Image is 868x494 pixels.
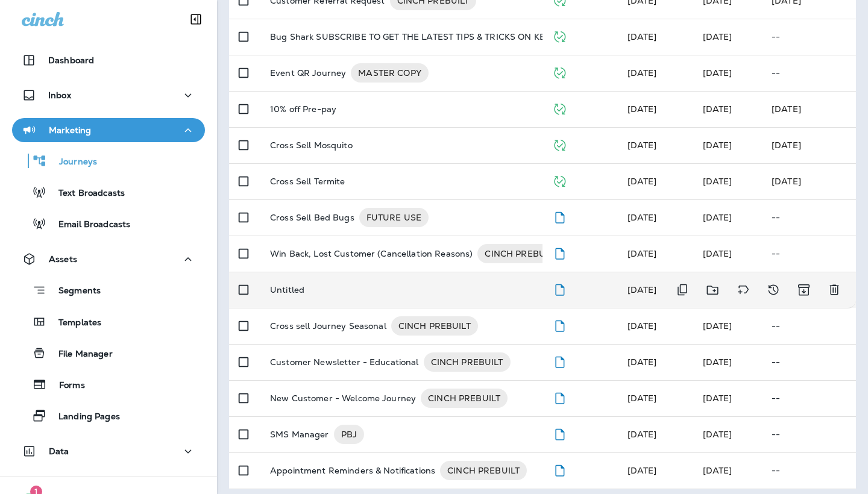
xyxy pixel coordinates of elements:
span: Frank Carreno [703,248,732,259]
span: Published [552,66,567,77]
button: Segments [12,277,205,303]
p: Appointment Reminders & Notifications [270,461,435,480]
p: -- [772,430,846,439]
span: Draft [552,464,567,475]
span: Frank Carreno [703,104,732,114]
button: Marketing [12,118,205,142]
span: Frank Carreno [703,393,732,404]
button: Archive [791,278,816,302]
button: Move to folder [700,278,725,302]
span: Published [552,139,567,149]
div: CINCH PREBUILT [424,352,511,372]
span: Frank Carreno [627,212,657,223]
p: Data [49,446,69,456]
span: Frank Carreno [703,320,732,331]
span: Draft [552,355,567,366]
button: Delete [822,278,846,302]
div: CINCH PREBUILT [391,316,478,336]
span: Caitlyn Wade [627,140,657,151]
span: CINCH PREBUILT [421,392,508,404]
span: Draft [552,247,567,258]
span: Caitlyn Wade [627,104,657,114]
span: Frank Carreno [627,248,657,259]
span: Frank Carreno [703,357,732,367]
span: Frank Carreno [627,67,657,78]
div: PBJ [334,425,364,444]
button: Email Broadcasts [12,211,205,236]
button: Dashboard [12,48,205,72]
div: CINCH PREBUILT [440,461,527,480]
div: MASTER COPY [351,63,429,83]
p: Assets [49,254,77,264]
span: Published [552,175,567,186]
p: Landing Pages [46,411,120,423]
p: Bug Shark SUBSCRIBE TO GET THE LATEST TIPS & TRICKS ON KEEPING PESTS OUT [270,32,621,42]
p: Cross Sell Termite [270,177,345,186]
p: -- [772,249,846,258]
p: -- [772,357,846,367]
p: SMS Manager [270,425,329,444]
button: Templates [12,309,205,334]
span: Caitlyn Wade [627,176,657,187]
p: -- [772,321,846,331]
p: Dashboard [48,55,94,65]
span: MASTER COPY [351,67,429,79]
p: Cross sell Journey Seasonal [270,316,386,336]
p: Event QR Journey [270,63,346,83]
span: Draft [552,319,567,330]
button: Add tags [731,278,755,302]
span: PBJ [334,428,364,440]
p: Marketing [49,125,91,135]
p: -- [772,68,846,78]
span: Jason Munk [703,31,732,42]
span: Frank Carreno [703,212,732,223]
p: Segments [46,286,101,298]
p: -- [772,213,846,222]
button: Inbox [12,83,205,107]
button: Assets [12,247,205,271]
p: Win Back, Lost Customer (Cancellation Reasons) [270,244,473,263]
div: CINCH PREBUILT [421,389,508,408]
span: Draft [552,211,567,222]
button: Journeys [12,148,205,174]
p: Templates [46,317,101,329]
p: 10% off Pre-pay [270,104,336,114]
span: Frank Carreno [703,429,732,440]
p: -- [772,32,846,42]
span: Frank Carreno [627,429,657,440]
span: Frank Carreno [703,465,732,476]
span: Draft [552,428,567,439]
p: File Manager [46,349,113,360]
span: Published [552,30,567,41]
p: Email Broadcasts [46,219,130,231]
span: Frank Carreno [703,140,732,151]
span: Frank Carreno [627,393,657,404]
p: Forms [47,380,85,392]
button: Collapse Sidebar [179,7,213,31]
span: Frank Carreno [627,284,657,295]
div: CINCH PREBUILT [477,244,564,263]
span: Published [552,102,567,113]
span: Frank Carreno [627,357,657,367]
p: Untitled [270,285,304,295]
p: Cross Sell Bed Bugs [270,208,354,227]
span: Draft [552,283,567,294]
span: FUTURE USE [359,211,429,224]
button: Data [12,439,205,463]
span: CINCH PREBUILT [440,464,527,477]
p: Customer Newsletter - Educational [270,352,419,372]
p: Cross Sell Mosquito [270,140,353,150]
p: Inbox [48,90,71,100]
p: -- [772,393,846,403]
button: Text Broadcasts [12,180,205,205]
button: Duplicate [670,278,694,302]
span: CINCH PREBUILT [477,248,564,260]
span: Caitlyn Wade [627,31,657,42]
span: Frank Carreno [627,465,657,476]
button: Forms [12,372,205,397]
div: FUTURE USE [359,208,429,227]
span: Draft [552,392,567,402]
td: [DATE] [762,127,856,163]
p: -- [772,466,846,475]
td: [DATE] [762,91,856,127]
